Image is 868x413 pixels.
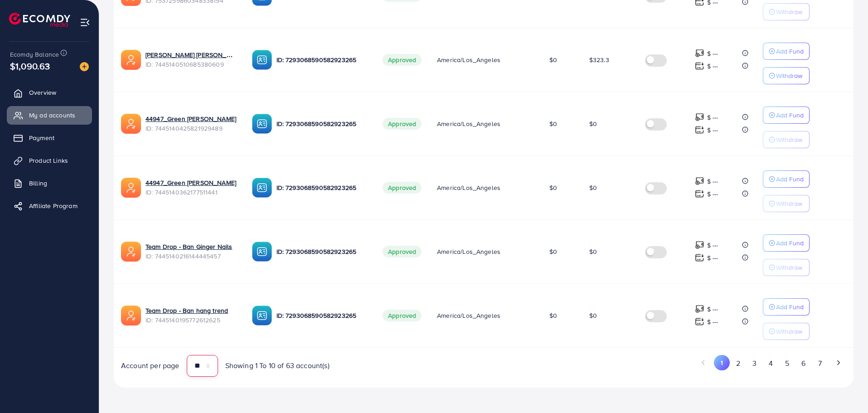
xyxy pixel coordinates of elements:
[121,114,141,134] img: ic-ads-acc.e4c84228.svg
[763,195,810,212] button: Withdraw
[707,112,718,123] p: $ ---
[695,317,704,326] img: top-up amount
[549,311,557,320] span: $0
[121,50,141,70] img: ic-ads-acc.e4c84228.svg
[437,119,500,128] span: America/Los_Angeles
[437,311,500,320] span: America/Los_Angeles
[762,355,779,372] button: Go to page 4
[437,183,500,192] span: America/Los_Angeles
[549,247,557,256] span: $0
[225,360,330,371] span: Showing 1 To 10 of 63 account(s)
[252,242,272,262] img: ic-ba-acc.ded83a64.svg
[549,183,557,192] span: $0
[776,238,804,248] p: Add Fund
[707,253,718,263] p: $ ---
[276,118,369,129] p: ID: 7293068590582923265
[779,355,795,372] button: Go to page 5
[695,189,704,199] img: top-up amount
[7,129,92,147] a: Payment
[707,240,718,251] p: $ ---
[145,50,238,69] div: <span class='underline'>Nguyễn Hoàng Phước Định</span></br>7445140510685380609
[549,55,557,64] span: $0
[383,246,422,258] span: Approved
[589,311,597,320] span: $0
[707,48,718,59] p: $ ---
[795,355,812,372] button: Go to page 6
[730,355,746,372] button: Go to page 2
[252,114,272,134] img: ic-ba-acc.ded83a64.svg
[695,49,704,58] img: top-up amount
[763,170,810,188] button: Add Fund
[695,61,704,71] img: top-up amount
[695,176,704,186] img: top-up amount
[776,6,802,17] p: Withdraw
[145,50,238,59] a: [PERSON_NAME] [PERSON_NAME][GEOGRAPHIC_DATA]
[707,125,718,136] p: $ ---
[7,151,92,170] a: Product Links
[589,183,597,192] span: $0
[252,50,272,70] img: ic-ba-acc.ded83a64.svg
[812,355,828,372] button: Go to page 7
[383,118,422,130] span: Approved
[29,133,54,142] span: Payment
[121,178,141,198] img: ic-ads-acc.e4c84228.svg
[763,43,810,60] button: Add Fund
[707,176,718,187] p: $ ---
[776,326,802,337] p: Withdraw
[145,124,238,133] span: ID: 7445140425821929489
[776,174,804,185] p: Add Fund
[29,201,78,210] span: Affiliate Program
[829,372,861,406] iframe: Chat
[776,110,804,121] p: Add Fund
[121,306,141,326] img: ic-ads-acc.e4c84228.svg
[695,112,704,122] img: top-up amount
[276,182,369,193] p: ID: 7293068590582923265
[9,13,70,27] img: logo
[763,259,810,276] button: Withdraw
[145,242,238,261] div: <span class='underline'>Team Drop - Ban Ginger Nails</span></br>7445140216144445457
[437,247,500,256] span: America/Los_Angeles
[145,114,238,123] a: 44947_Green [PERSON_NAME]
[776,46,804,57] p: Add Fund
[80,62,89,71] img: image
[252,178,272,198] img: ic-ba-acc.ded83a64.svg
[252,306,272,326] img: ic-ba-acc.ded83a64.svg
[145,114,238,133] div: <span class='underline'>44947_Green E_TeamVL_Trần Thị Phương Linh</span></br>7445140425821929489
[80,17,90,28] img: menu
[276,246,369,257] p: ID: 7293068590582923265
[145,178,238,197] div: <span class='underline'>44947_Green E_TeamVL_Nguyễn Thị Xuân Vy</span></br>7445140362177511441
[121,242,141,262] img: ic-ads-acc.e4c84228.svg
[549,119,557,128] span: $0
[746,355,762,372] button: Go to page 3
[763,323,810,340] button: Withdraw
[589,119,597,128] span: $0
[145,242,238,251] a: Team Drop - Ban Ginger Nails
[776,198,802,209] p: Withdraw
[830,355,846,370] button: Go to next page
[10,50,59,59] span: Ecomdy Balance
[589,55,609,64] span: $323.3
[763,298,810,316] button: Add Fund
[763,3,810,20] button: Withdraw
[10,59,50,73] span: $1,090.63
[383,54,422,66] span: Approved
[776,134,802,145] p: Withdraw
[776,301,804,312] p: Add Fund
[589,247,597,256] span: $0
[29,88,56,97] span: Overview
[121,360,179,371] span: Account per page
[776,262,802,273] p: Withdraw
[763,107,810,124] button: Add Fund
[145,252,238,261] span: ID: 7445140216144445457
[695,125,704,135] img: top-up amount
[7,174,92,192] a: Billing
[145,306,238,315] a: Team Drop - Ban hang trend
[145,188,238,197] span: ID: 7445140362177511441
[145,178,238,187] a: 44947_Green [PERSON_NAME]
[763,67,810,84] button: Withdraw
[763,234,810,252] button: Add Fund
[29,156,68,165] span: Product Links
[763,131,810,148] button: Withdraw
[145,306,238,325] div: <span class='underline'>Team Drop - Ban hang trend</span></br>7445140195772612625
